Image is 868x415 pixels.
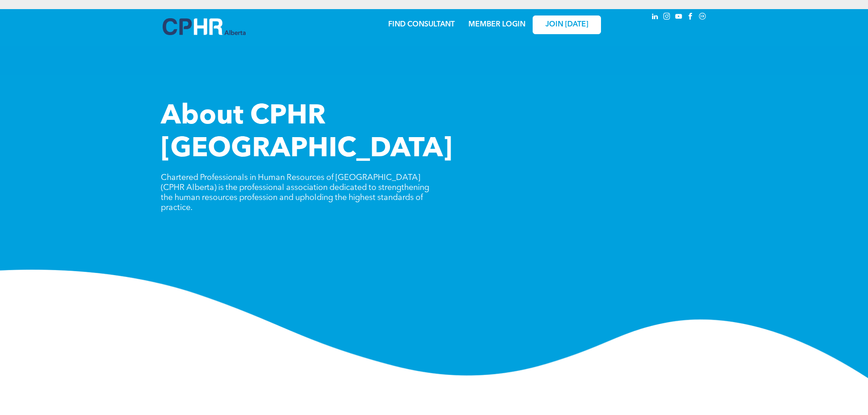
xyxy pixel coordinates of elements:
[163,18,246,35] img: A blue and white logo for cp alberta
[533,15,601,34] a: JOIN [DATE]
[662,11,672,24] a: instagram
[161,174,429,212] span: Chartered Professionals in Human Resources of [GEOGRAPHIC_DATA] (CPHR Alberta) is the professiona...
[650,11,660,24] a: linkedin
[545,20,588,29] span: JOIN [DATE]
[686,11,696,24] a: facebook
[698,11,708,24] a: Social network
[161,103,452,163] span: About CPHR [GEOGRAPHIC_DATA]
[468,21,525,28] a: MEMBER LOGIN
[674,11,684,24] a: youtube
[388,21,455,28] a: FIND CONSULTANT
